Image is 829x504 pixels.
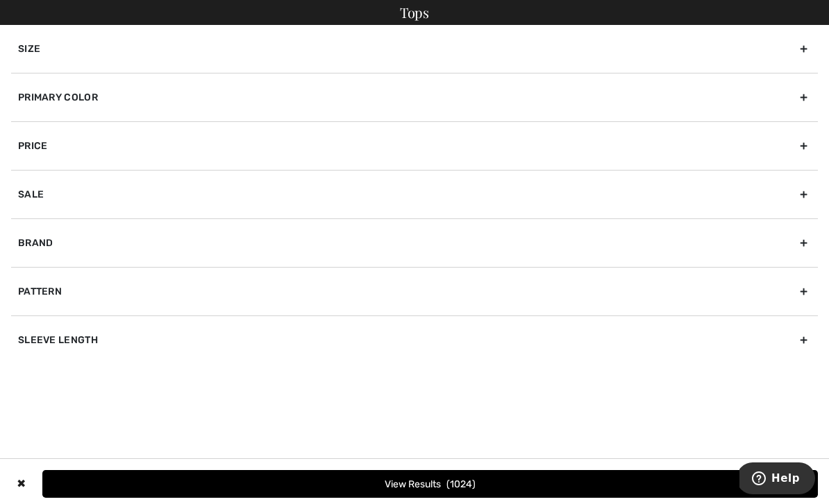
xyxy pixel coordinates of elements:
[11,470,31,498] div: ✖
[11,315,818,364] div: Sleeve length
[739,462,815,497] iframe: Opens a widget where you can find more information
[11,121,818,170] div: Price
[11,25,818,73] div: Size
[11,170,818,218] div: Sale
[11,218,818,267] div: Brand
[446,478,476,490] span: 1024
[11,73,818,121] div: Primary Color
[11,267,818,315] div: Pattern
[42,470,818,498] button: View Results1024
